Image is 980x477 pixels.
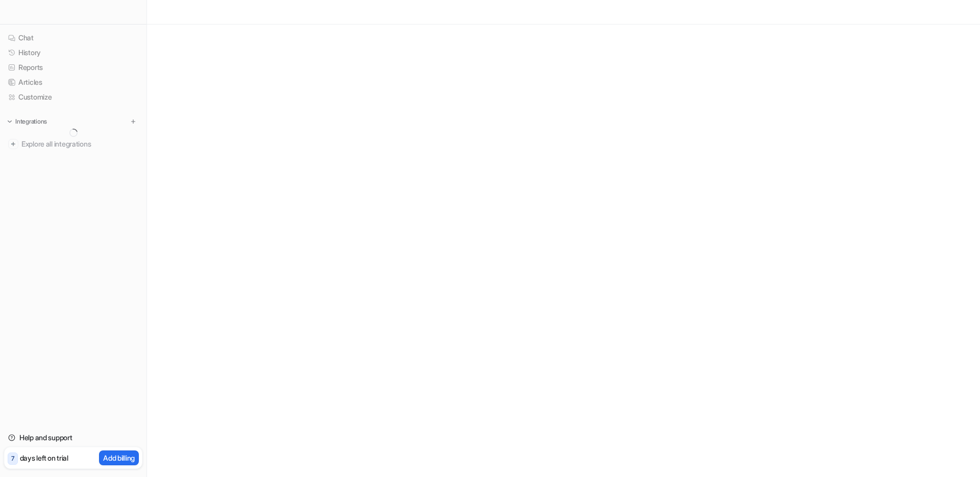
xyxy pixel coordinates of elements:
[6,118,13,125] img: expand menu
[8,139,18,149] img: explore all integrations
[4,90,142,104] a: Customize
[103,452,135,463] p: Add billing
[99,450,139,465] button: Add billing
[20,452,68,463] p: days left on trial
[4,45,142,60] a: History
[4,116,50,127] button: Integrations
[4,60,142,75] a: Reports
[4,31,142,45] a: Chat
[4,75,142,89] a: Articles
[4,137,142,151] a: Explore all integrations
[15,117,47,126] p: Integrations
[11,454,14,463] p: 7
[4,431,142,445] a: Help and support
[130,118,137,125] img: menu_add.svg
[21,136,138,152] span: Explore all integrations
